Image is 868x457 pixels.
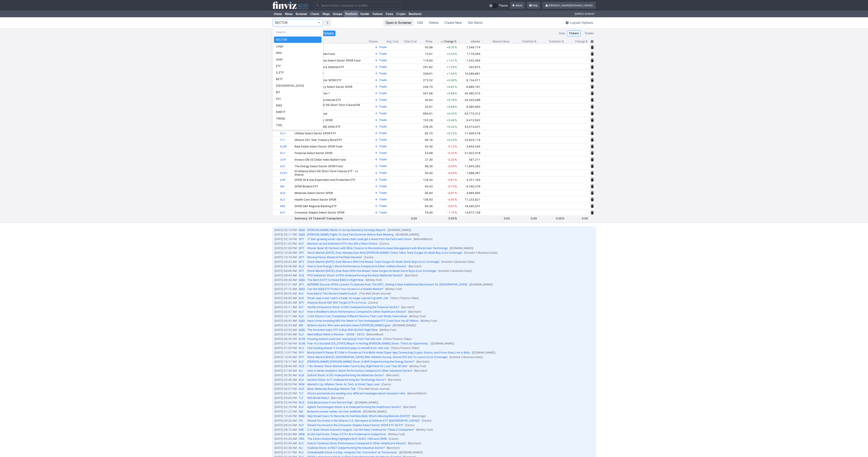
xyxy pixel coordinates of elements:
[276,90,320,95] span: BIT
[276,77,320,81] span: BETF
[276,84,320,88] span: [GEOGRAPHIC_DATA]
[276,123,320,128] span: TSEL
[276,44,320,49] span: Large
[276,37,320,42] span: SECTOR
[276,103,320,108] span: NW2
[276,70,320,75] span: S_ETF
[276,51,320,55] span: Med
[276,57,320,62] span: small
[276,64,320,68] span: ETF
[276,116,320,121] span: TREND
[276,97,320,101] span: PS1
[274,29,322,35] input: Search…
[276,110,320,114] span: NWETF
